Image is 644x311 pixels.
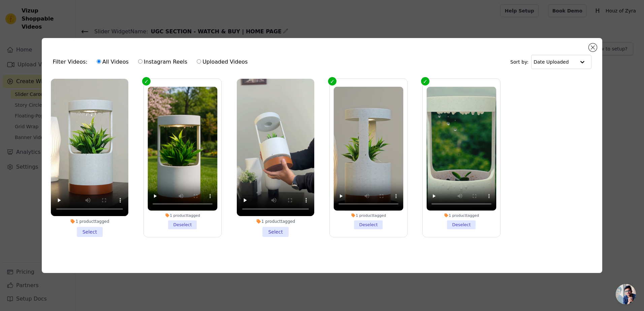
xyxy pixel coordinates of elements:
a: Open chat [616,284,636,304]
div: Filter Videos: [53,54,251,70]
div: 1 product tagged [426,213,496,217]
div: Sort by: [510,55,591,69]
label: All Videos [96,58,129,66]
button: Close modal [589,43,597,51]
div: 1 product tagged [237,219,314,224]
label: Uploaded Videos [196,58,248,66]
label: Instagram Reels [138,58,188,66]
div: 1 product tagged [51,219,128,224]
div: 1 product tagged [333,213,403,217]
div: 1 product tagged [148,213,218,217]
